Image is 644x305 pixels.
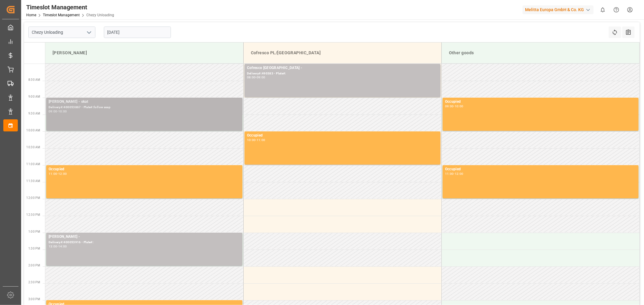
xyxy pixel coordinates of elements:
div: [PERSON_NAME] - [49,234,240,240]
div: - [57,172,58,175]
span: 11:30 AM [26,179,40,183]
div: - [255,76,256,79]
div: 12:00 [58,172,67,175]
div: Delivery#:490383 - Plate#: [247,71,438,76]
button: open menu [84,28,93,37]
div: - [57,245,58,248]
button: show 0 new notifications [596,3,610,17]
div: Occupied [445,99,636,105]
span: 11:00 AM [26,162,40,166]
div: 11:00 [445,172,454,175]
span: 1:00 PM [28,230,40,233]
div: - [255,139,256,141]
div: Delivery#:400053916 - Plate#: [49,240,240,245]
span: 8:30 AM [28,78,40,81]
span: 12:00 PM [26,196,40,200]
span: 3:00 PM [28,297,40,301]
div: - [454,172,455,175]
div: - [57,110,58,113]
div: 08:00 [247,76,256,79]
div: Occupied [445,166,636,172]
span: 10:30 AM [26,146,40,149]
div: Occupied [49,166,240,172]
div: 09:00 [49,110,57,113]
div: 12:00 [455,172,463,175]
div: 11:00 [257,139,265,141]
a: Timeslot Management [43,13,80,17]
div: 10:00 [455,105,463,108]
div: Delivery#:400053867 - Plate#:follow asap [49,105,240,110]
button: Melitta Europa GmbH & Co. KG [523,4,596,15]
div: 13:00 [49,245,57,248]
div: 10:00 [247,139,256,141]
div: [PERSON_NAME] - skat [49,99,240,105]
input: Type to search/select [28,27,95,38]
span: 12:30 PM [26,213,40,216]
div: 10:00 [58,110,67,113]
a: Home [26,13,36,17]
span: 9:00 AM [28,95,40,98]
div: 09:00 [445,105,454,108]
div: Other goods [447,47,635,58]
div: [PERSON_NAME] [50,47,239,58]
div: Timeslot Management [26,3,114,12]
div: - [454,105,455,108]
div: 09:00 [257,76,265,79]
span: 2:00 PM [28,264,40,267]
span: 9:30 AM [28,112,40,115]
div: Cofresco PL/[GEOGRAPHIC_DATA] [248,47,437,58]
div: Occupied [247,133,438,139]
div: Melitta Europa GmbH & Co. KG [523,5,594,14]
span: 1:30 PM [28,247,40,250]
div: 11:00 [49,172,57,175]
div: 14:00 [58,245,67,248]
div: Cofresco [GEOGRAPHIC_DATA] - [247,65,438,71]
span: 10:00 AM [26,129,40,132]
button: Help Center [610,3,623,17]
input: DD-MM-YYYY [104,27,171,38]
span: 2:30 PM [28,281,40,284]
